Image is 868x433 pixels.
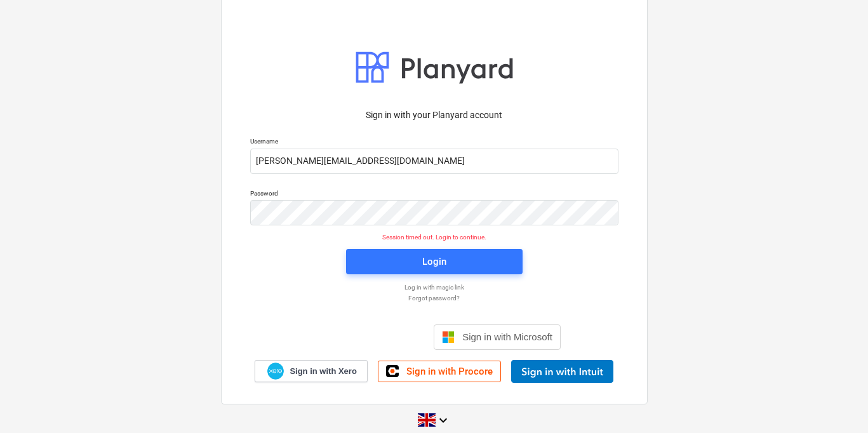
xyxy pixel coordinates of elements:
a: Log in with magic link [244,283,625,291]
p: Username [250,137,618,148]
a: Forgot password? [244,294,625,302]
a: Sign in with Xero [255,360,368,382]
span: Sign in with Procore [406,366,493,377]
p: Sign in with your Planyard account [250,109,618,122]
p: Session timed out. Login to continue. [243,233,626,241]
p: Password [250,189,618,200]
iframe: Chat Widget [805,372,868,433]
a: Sign in with Procore [378,361,501,382]
span: Sign in with Xero [290,366,356,377]
button: Login [346,249,523,274]
iframe: Sign in with Google Button [301,323,430,351]
img: Xero logo [267,363,284,380]
input: Username [250,149,618,174]
i: keyboard_arrow_down [436,413,451,428]
img: Microsoft logo [442,331,455,343]
span: Sign in with Microsoft [462,331,552,342]
div: Login [422,253,446,270]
